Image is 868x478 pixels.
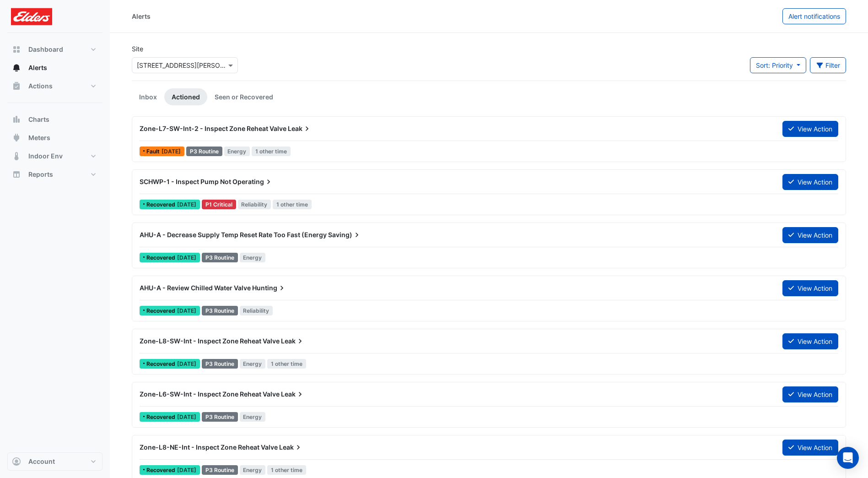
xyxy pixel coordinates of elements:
span: Alerts [28,63,47,72]
button: View Action [782,121,838,137]
span: Energy [240,253,266,262]
button: Reports [7,165,102,184]
button: Meters [7,129,102,147]
button: Alert notifications [782,8,846,24]
div: P3 Routine [202,465,238,475]
a: Seen or Recovered [207,88,280,105]
span: Energy [240,465,266,475]
span: Leak [281,390,305,399]
span: Zone-L8-NE-Int - Inspect Zone Reheat Valve [140,443,278,451]
span: Dashboard [28,45,63,54]
span: Tue 09-Sep-2025 10:30 AEST [162,148,181,155]
button: Sort: Priority [750,57,806,73]
span: 1 other time [252,147,291,156]
button: View Action [782,227,838,243]
span: Zone-L7-SW-Int-2 - Inspect Zone Reheat Valve [140,125,286,132]
span: Energy [240,359,266,369]
div: P3 Routine [202,306,238,315]
span: Charts [28,115,49,124]
span: Mon 01-Sep-2025 15:30 AEST [177,413,196,420]
button: Filter [810,57,846,73]
span: 1 other time [273,200,312,209]
span: Zone-L6-SW-Int - Inspect Zone Reheat Valve [140,390,280,398]
button: Dashboard [7,40,102,59]
span: 1 other time [267,359,306,369]
app-icon: Actions [12,81,21,91]
button: Actions [7,77,102,95]
span: Recovered [146,202,177,207]
span: Recovered [146,467,177,473]
span: Wed 10-Sep-2025 11:30 AEST [177,254,196,261]
span: Recovered [146,308,177,314]
div: Open Intercom Messenger [837,447,859,469]
div: P3 Routine [202,412,238,422]
app-icon: Dashboard [12,45,21,54]
span: Recovered [146,361,177,367]
span: Indoor Env [28,152,63,161]
span: Sort: Priority [756,61,793,69]
button: View Action [782,440,838,456]
span: Leak [281,337,305,346]
span: 1 other time [267,465,306,475]
div: P3 Routine [202,253,238,262]
div: Alerts [132,11,151,21]
span: Leak [279,443,303,452]
app-icon: Alerts [12,63,21,72]
span: Fri 11-Apr-2025 17:00 AEST [177,201,196,208]
span: Tue 09-Sep-2025 12:00 AEST [177,307,196,314]
app-icon: Charts [12,115,21,124]
span: Actions [28,81,53,91]
span: Leak [288,124,312,133]
button: View Action [782,333,838,349]
span: Zone-L8-SW-Int - Inspect Zone Reheat Valve [140,337,280,345]
span: Fault [146,149,162,154]
button: Charts [7,110,102,129]
div: P3 Routine [202,359,238,369]
span: Mon 08-Sep-2025 13:30 AEST [177,360,196,367]
span: Operating [232,177,273,186]
app-icon: Reports [12,170,21,179]
a: Inbox [132,88,164,105]
img: Company Logo [11,7,52,26]
button: View Action [782,386,838,402]
span: Meters [28,133,50,142]
span: Reliability [238,200,271,209]
button: Alerts [7,59,102,77]
button: Indoor Env [7,147,102,165]
span: Reliability [240,306,273,315]
span: Alert notifications [788,12,840,20]
button: Account [7,452,102,471]
label: Site [132,44,143,54]
a: Actioned [164,88,207,105]
button: View Action [782,174,838,190]
span: Recovered [146,255,177,261]
span: SCHWP-1 - Inspect Pump Not [140,178,231,185]
span: Hunting [252,283,286,293]
span: Recovered [146,414,177,420]
span: AHU-A - Decrease Supply Temp Reset Rate Too Fast (Energy [140,231,327,239]
div: P3 Routine [186,147,222,156]
app-icon: Meters [12,133,21,142]
span: Account [28,457,55,466]
button: View Action [782,280,838,296]
span: Energy [240,412,266,422]
span: Mon 01-Sep-2025 06:45 AEST [177,467,196,473]
span: Reports [28,170,53,179]
div: P1 Critical [202,200,236,209]
span: AHU-A - Review Chilled Water Valve [140,284,251,292]
span: Energy [224,147,250,156]
span: Saving) [328,230,361,239]
app-icon: Indoor Env [12,152,21,161]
